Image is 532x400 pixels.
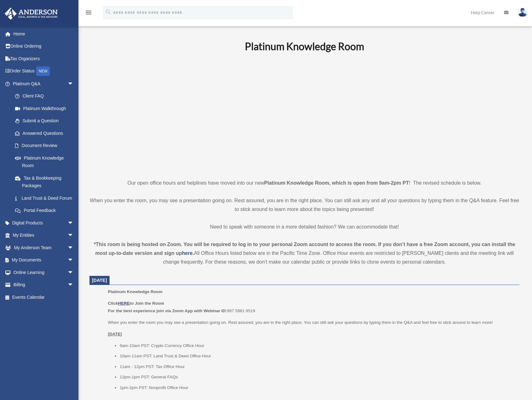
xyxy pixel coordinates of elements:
[89,179,519,187] p: Our open office hours and helplines have moved into our new ! The revised schedule is below.
[89,223,519,231] p: Need to speak with someone in a more detailed fashion? We can accommodate that!
[4,52,83,65] a: Tax Organizers
[67,254,80,267] span: arrow_drop_down
[108,289,163,294] span: Platinum Knowledge Room
[9,90,83,103] a: Client FAQ
[4,291,83,303] a: Events Calendar
[9,172,83,192] a: Tax & Bookkeeping Packages
[67,266,80,279] span: arrow_drop_down
[120,342,515,350] li: 9am-10am PST: Crypto Currency Office Hour
[193,250,194,256] strong: .
[3,8,60,20] img: Anderson Advisors Platinum Portal
[94,242,515,256] strong: *This room is being hosted on Zoom. You will be required to log in to your personal Zoom account ...
[67,241,80,254] span: arrow_drop_down
[210,61,399,167] iframe: 231110_Toby_KnowledgeRoom
[9,192,83,204] a: Land Trust & Deed Forum
[108,319,515,326] p: When you enter the room you may see a presentation going on. Rest assured, you are in the right p...
[67,279,80,292] span: arrow_drop_down
[92,278,107,283] span: [DATE]
[85,9,92,16] i: menu
[4,254,83,266] a: My Documentsarrow_drop_down
[4,65,83,78] a: Order StatusNEW
[9,115,83,127] a: Submit a Question
[4,40,83,53] a: Online Ordering
[89,196,519,214] p: When you enter the room, you may see a presentation going on. Rest assured, you are in the right ...
[9,102,83,115] a: Platinum Walkthrough
[9,139,83,152] a: Document Review
[36,66,50,76] div: NEW
[118,301,130,306] a: HERE
[120,373,515,381] li: 12pm-1pm PST: General FAQs
[4,77,83,90] a: Platinum Q&Aarrow_drop_down
[89,240,519,266] div: All Office Hours listed below are in the Pacific Time Zone. Office Hour events are restricted to ...
[9,204,83,217] a: Portal Feedback
[120,352,515,360] li: 10am-11am PST: Land Trust & Deed Office Hour
[67,217,80,229] span: arrow_drop_down
[9,152,80,172] a: Platinum Knowledge Room
[4,217,83,229] a: Digital Productsarrow_drop_down
[108,308,227,313] b: For the best experience join via Zoom App with Webinar ID:
[108,301,164,306] b: Click to Join the Room
[245,40,364,52] b: Platinum Knowledge Room
[120,384,515,392] li: 1pm-2pm PST: Nonprofit Office Hour
[105,8,112,15] i: search
[4,28,83,40] a: Home
[9,127,83,139] a: Answered Questions
[4,229,83,242] a: My Entitiesarrow_drop_down
[67,77,80,90] span: arrow_drop_down
[518,8,527,17] img: User Pic
[108,332,122,336] u: [DATE]
[182,250,193,256] a: here
[67,229,80,242] span: arrow_drop_down
[4,266,83,279] a: Online Learningarrow_drop_down
[4,241,83,254] a: My Anderson Teamarrow_drop_down
[4,279,83,291] a: Billingarrow_drop_down
[264,180,409,186] strong: Platinum Knowledge Room, which is open from 9am-2pm PT
[108,300,515,314] p: 997 5981 9519
[85,11,92,16] a: menu
[120,363,515,371] li: 11am - 12pm PST: Tax Office Hour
